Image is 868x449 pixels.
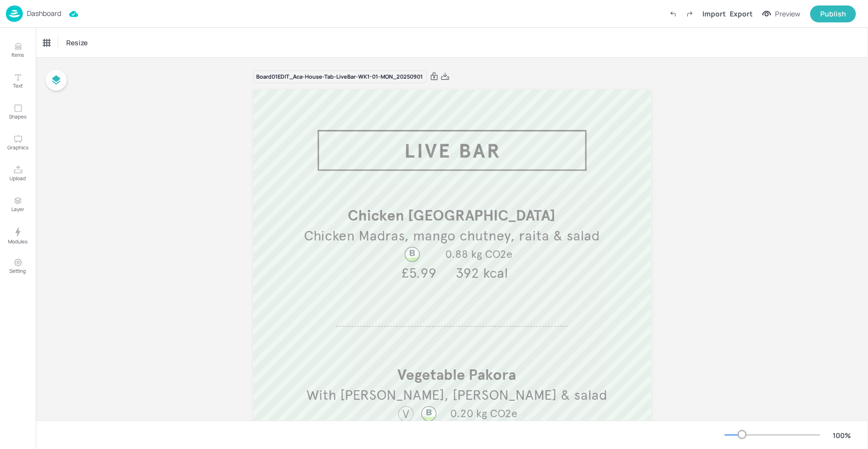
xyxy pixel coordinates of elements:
span: 0.20 kg CO2e [450,407,518,420]
div: Publish [820,8,846,19]
div: Board 01EDIT_Aca-House-Tab-LiveBar-WK1-01-MON_20250901 [253,70,427,84]
div: Export [730,8,753,19]
button: Publish [810,5,856,22]
span: Vegetable Pakora [397,365,516,384]
span: 0.88 kg CO2e [445,247,512,261]
label: Undo (Ctrl + Z) [665,5,681,22]
label: Redo (Ctrl + Y) [681,5,698,22]
span: Chicken Madras, mango chutney, raita & salad [304,227,600,244]
div: 100 % [830,430,854,441]
span: With [PERSON_NAME], [PERSON_NAME] & salad [306,386,607,404]
span: Chicken [GEOGRAPHIC_DATA] [348,206,556,224]
div: Import [702,8,726,19]
img: logo-86c26b7e.jpg [6,5,23,22]
span: 392 kcal [456,264,508,282]
p: Dashboard [27,10,61,17]
span: £5.99 [401,264,436,282]
span: Resize [64,37,90,48]
div: Preview [775,8,800,19]
button: Preview [757,6,806,21]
